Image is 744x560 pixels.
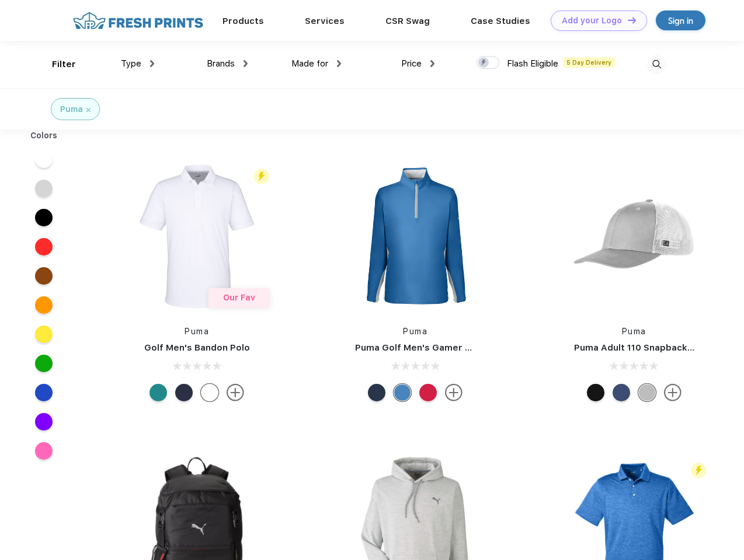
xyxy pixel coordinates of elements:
div: Quarry with Brt Whit [638,384,656,401]
img: more.svg [445,384,463,401]
div: Add your Logo [562,16,622,26]
a: CSR Swag [385,16,430,26]
div: Navy Blazer [175,384,193,401]
span: Made for [291,58,328,69]
div: Filter [52,58,76,71]
div: Sign in [668,14,693,27]
img: flash_active_toggle.svg [691,463,707,478]
a: Puma [622,327,646,336]
span: Our Fav [223,293,255,302]
a: Puma Golf Men's Gamer Golf Quarter-Zip [355,342,540,353]
img: func=resize&h=266 [557,159,712,314]
img: flash_active_toggle.svg [253,169,269,184]
img: dropdown.png [244,60,248,67]
div: Navy Blazer [368,384,385,401]
a: Golf Men's Bandon Polo [144,342,250,353]
img: desktop_search.svg [647,55,666,74]
a: Puma [185,327,209,336]
span: 5 Day Delivery [563,57,615,68]
div: Colors [22,129,67,142]
a: Sign in [656,10,705,30]
span: Brands [207,58,235,69]
a: Puma [403,327,427,336]
img: dropdown.png [150,60,154,67]
div: Peacoat Qut Shd [613,384,630,401]
img: more.svg [227,384,244,401]
div: Ski Patrol [419,384,437,401]
img: fo%20logo%202.webp [69,10,207,31]
div: Bright Cobalt [394,384,411,401]
div: Green Lagoon [150,384,167,401]
img: dropdown.png [430,60,434,67]
div: Puma [60,103,83,116]
span: Type [121,58,141,69]
a: Services [305,16,345,26]
img: DT [628,17,636,23]
img: func=resize&h=266 [338,159,493,314]
img: dropdown.png [337,60,341,67]
span: Price [401,58,422,69]
span: Flash Eligible [507,58,558,69]
div: Pma Blk with Pma Blk [587,384,604,401]
img: more.svg [664,384,682,401]
img: func=resize&h=266 [119,159,274,314]
img: filter_cancel.svg [86,108,91,112]
div: Bright White [201,384,218,401]
a: Products [222,16,264,26]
